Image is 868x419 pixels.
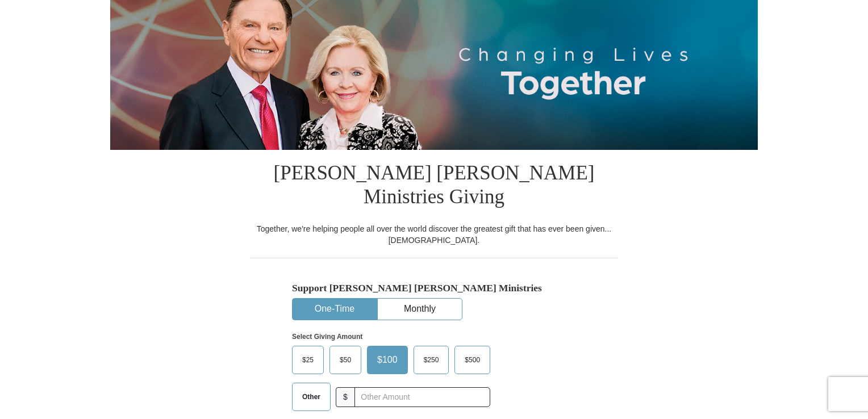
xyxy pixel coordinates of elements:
div: Together, we're helping people all over the world discover the greatest gift that has ever been g... [249,223,619,246]
span: $25 [297,351,319,368]
strong: Select Giving Amount [292,333,362,341]
button: One-Time [293,299,377,320]
span: $50 [334,351,357,368]
span: $250 [418,351,445,368]
span: $500 [459,351,486,368]
span: Other [297,388,326,405]
input: Other Amount [354,387,490,407]
button: Monthly [378,299,462,320]
h5: Support [PERSON_NAME] [PERSON_NAME] Ministries [292,282,576,294]
span: $100 [372,351,403,368]
h1: [PERSON_NAME] [PERSON_NAME] Ministries Giving [249,150,619,223]
span: $ [336,387,355,407]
